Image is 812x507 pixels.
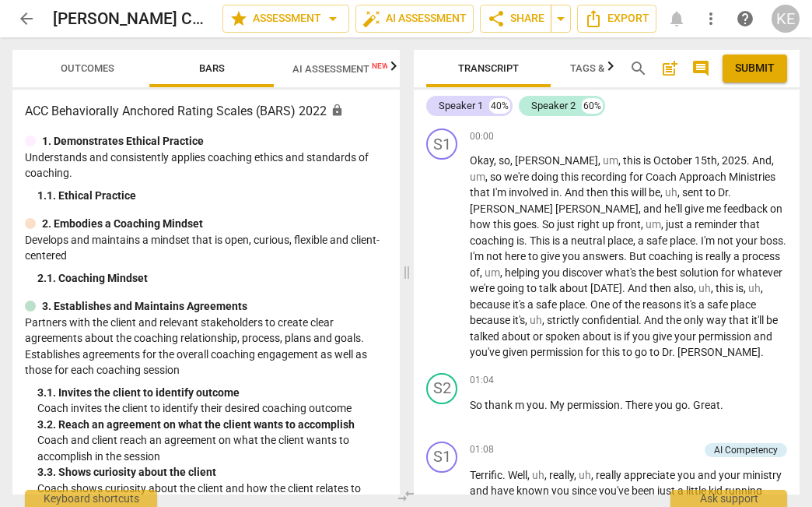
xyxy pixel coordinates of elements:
span: comment [691,59,710,78]
p: Develops and maintains a mindset that is open, curious, flexible and client-centered [25,232,387,264]
span: post_add [660,59,679,78]
span: Assessment [229,9,342,28]
span: feedback [723,202,770,215]
button: Add summary [657,56,682,81]
span: neutral [571,234,607,247]
span: go [635,346,649,358]
span: it's [513,314,525,326]
span: Filler word [748,282,761,294]
span: . [672,346,677,358]
span: for [721,266,737,279]
button: Share [480,5,551,33]
span: about [583,330,614,343]
span: goes [513,218,537,231]
span: . [544,399,550,411]
span: that [470,186,492,199]
span: about [502,330,533,343]
span: [PERSON_NAME] [677,346,761,358]
div: Change speaker [426,129,457,160]
span: safe [646,234,670,247]
span: sent [682,186,705,199]
span: place [730,298,756,311]
span: in [551,186,559,199]
span: . [524,234,530,247]
div: KE [772,5,800,33]
span: not [717,234,736,247]
span: the [625,298,642,311]
span: because [470,298,513,311]
span: go [675,399,688,411]
span: involved [509,186,551,199]
span: star [229,9,248,28]
span: the [666,314,684,326]
span: just [557,218,577,231]
span: AI Assessment [362,9,467,28]
div: Keyboard shortcuts [25,490,157,507]
span: , [574,469,579,481]
span: , [639,202,643,215]
p: Understands and consistently applies coaching ethics and standards of coaching. [25,150,387,181]
span: to [528,250,541,262]
span: Filler word [485,266,500,279]
span: the [639,266,656,279]
button: AI Assessment [355,5,474,33]
span: , [694,282,698,294]
span: little [686,484,709,497]
span: Bars [199,62,225,74]
span: , [485,171,490,183]
span: So [470,399,485,411]
span: discover [562,266,605,279]
span: permission [530,346,586,358]
span: 01:08 [470,443,494,456]
span: Tags & Speakers [570,62,656,74]
span: Submit [735,61,775,76]
span: your [674,330,698,343]
span: you [655,399,675,411]
span: . [624,250,629,262]
span: Well [508,469,527,481]
span: Filler word [646,218,661,231]
span: boss [760,234,783,247]
span: of [470,266,480,279]
span: been [632,484,657,497]
span: front [617,218,641,231]
span: also [674,282,694,294]
span: [PERSON_NAME] [555,202,639,215]
span: And [644,314,666,326]
span: answers [583,250,624,262]
div: 40% [489,98,510,114]
span: . [695,234,701,247]
p: Partners with the client and relevant stakeholders to create clear agreements about the coaching ... [25,315,387,378]
span: to [649,346,662,358]
span: place [559,298,585,311]
span: Filler word [579,469,591,481]
span: give [653,330,674,343]
span: . [622,282,628,294]
span: spoken [545,330,583,343]
p: Coach and client reach an agreement on what the client wants to accomplish in the session [37,432,387,464]
span: on [770,202,782,215]
span: Coach [646,171,679,183]
span: I'm [701,234,717,247]
span: you [542,266,562,279]
span: for [586,346,602,358]
span: So [542,218,557,231]
button: Export [577,5,656,33]
span: [PERSON_NAME] [515,154,598,167]
span: a [698,298,707,311]
span: , [772,154,774,167]
span: I'm [492,186,509,199]
div: Change speaker [426,373,457,404]
span: 00:00 [470,130,494,143]
span: One [590,298,612,311]
div: 1. 1. Ethical Practice [37,188,387,204]
button: Assessment [222,5,349,33]
span: then [649,282,674,294]
span: talked [470,330,502,343]
div: Change speaker [426,442,457,473]
span: arrow_drop_down [324,9,342,28]
div: 3. 1. Invites the client to identify outcome [37,385,387,401]
span: . [688,399,693,411]
span: , [544,469,549,481]
span: it's [513,298,527,311]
